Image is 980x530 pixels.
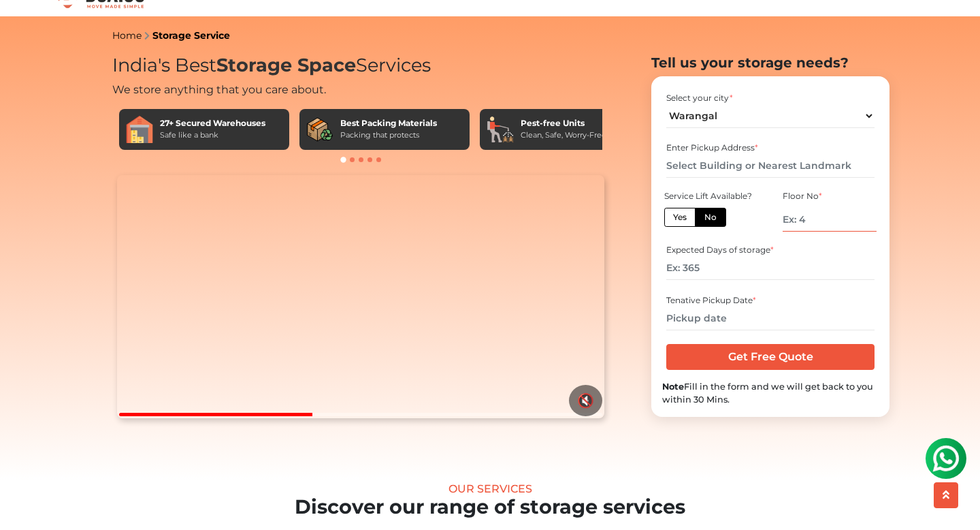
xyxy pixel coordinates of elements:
button: scroll up [934,482,958,508]
div: Pest-free Units [521,117,606,129]
img: Best Packing Materials [306,116,333,143]
input: Pickup date [666,307,874,330]
input: Get Free Quote [666,344,874,370]
div: Best Packing Materials [340,117,437,129]
a: Storage Service [152,29,230,42]
h2: Discover our range of storage services [39,495,941,519]
span: We store anything that you care about. [112,83,326,96]
div: 27+ Secured Warehouses [160,117,265,129]
input: Ex: 365 [666,256,874,280]
h2: Tell us your storage needs? [651,54,889,71]
div: Fill in the form and we will get back to you within 30 Mins. [662,380,879,406]
video: Your browser does not support the video tag. [117,175,604,419]
b: Note [662,381,684,392]
a: Home [112,29,142,42]
img: whatsapp-icon.svg [14,14,41,41]
div: Expected Days of storage [666,244,874,256]
div: Enter Pickup Address [666,142,874,154]
h1: India's Best Services [112,54,609,77]
button: 🔇 [569,385,602,416]
span: Storage Space [216,54,356,76]
label: Yes [664,208,696,227]
div: Floor No [783,190,877,202]
img: Pest-free Units [487,116,514,143]
label: No [695,208,726,227]
div: Our Services [39,482,941,495]
div: Safe like a bank [160,129,265,141]
input: Select Building or Nearest Landmark [666,154,874,178]
div: Service Lift Available? [664,190,758,202]
div: Clean, Safe, Worry-Free [521,129,606,141]
img: 27+ Secured Warehouses [126,116,153,143]
div: Select your city [666,92,874,104]
div: Packing that protects [340,129,437,141]
input: Ex: 4 [783,208,877,232]
div: Tenative Pickup Date [666,294,874,307]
